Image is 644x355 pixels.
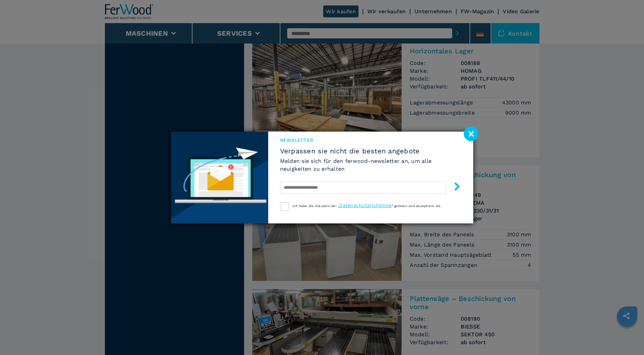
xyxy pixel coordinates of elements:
[392,204,442,208] span: “ gelesen und akzeptiere sie.
[171,132,268,223] img: Newsletter image
[280,157,461,173] h6: Melden sie sich für den ferwood-newsletter an, um alle neuigkeiten zu erhalten
[446,180,461,196] button: submit-button
[280,137,461,143] span: Newsletter
[280,147,461,155] span: Verpassen sie nicht die besten angebote
[339,203,391,208] a: Datenschutzrichtlinie
[293,204,339,208] span: Ich habe die Klauseln der „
